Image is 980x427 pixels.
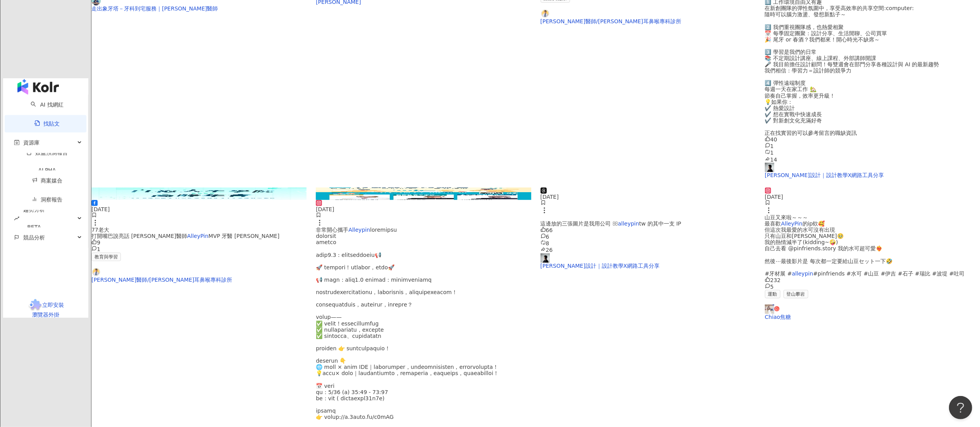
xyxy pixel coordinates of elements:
span: 的ip欸🥰 但這次我最愛的水可沒有出現 只有山豆和[PERSON_NAME]🥹 我的熱情減半了(kidding~🤪) 自己去看 @pinfriends.story 我的水可超可愛❤️‍🔥 然後⋯... [765,220,892,277]
img: post-image [316,188,531,200]
mark: AlleyPin [187,233,208,239]
div: 1 [91,246,307,252]
div: 232 [765,277,980,283]
div: [DATE] [316,206,531,212]
a: KOL Avatar[PERSON_NAME]設計｜設計教學X網路工具分享 [541,253,756,269]
span: 󠀠󠀠 這邊放的三張圖片是我用公司  [541,220,618,227]
mark: Alleypin [348,227,370,233]
a: 商案媒合 [32,177,63,184]
a: 效益預測報告ALPHA [14,150,80,179]
img: post-image [91,188,307,200]
a: KOL Avatar[PERSON_NAME]醫師/[PERSON_NAME]耳鼻喉專科診所 [91,267,307,283]
img: KOL Avatar [765,305,774,314]
span: 運動 [765,290,780,298]
a: KOL Avatar[PERSON_NAME]醫師/[PERSON_NAME]耳鼻喉專科診所 [541,9,756,24]
span: 教育與學習 [91,253,121,261]
span: rise [14,216,19,221]
span: tw 的其中一支 IP [639,220,681,227]
div: 5 [765,283,980,290]
img: chrome extension [28,299,43,312]
a: 洞察報告 [32,196,63,203]
div: [DATE] [765,194,980,200]
span: 登山攀岩 [784,290,808,298]
div: BETA [23,219,45,236]
div: 26 [541,246,756,253]
img: KOL Avatar [91,267,101,277]
mark: alleypin [792,270,813,277]
span: MVP 牙醫 [PERSON_NAME] [208,233,279,239]
iframe: Help Scout Beacon - Open [949,396,972,419]
div: 1 [765,143,980,149]
span: 非常開心攜手 [316,227,348,233]
div: 1 [765,149,980,156]
span: #pinfriends #水可 #山豆 #伊吉 #石子 #瑞比 #波堤 #吐司 [813,270,965,277]
a: KOL AvatarChiao焦糖 [765,305,980,320]
span: 競品分析 [23,229,45,246]
img: KOL Avatar [541,253,550,263]
span: 77老大 打開嘴巴說亮話 [PERSON_NAME]醫師 [91,227,187,239]
mark: alleypin [618,220,639,227]
a: 找貼文 [34,121,60,127]
a: searchAI 找網紅 [31,102,63,108]
span: 山豆又來啦～～～ 最喜歡 [765,214,808,227]
div: [DATE] [541,194,756,200]
img: logo [17,79,59,95]
a: KOL Avatar[PERSON_NAME]設計｜設計教學X網路工具分享 [765,163,980,178]
div: 8 [541,240,756,246]
span: 立即安裝 瀏覽器外掛 [32,302,64,318]
img: KOL Avatar [541,9,550,18]
mark: AlleyPin [781,220,803,227]
div: [DATE] [91,206,307,212]
a: chrome extension立即安裝 瀏覽器外掛 [3,299,88,318]
div: 9 [91,239,307,246]
div: post-image商業合作 [316,188,531,200]
span: 資源庫 [23,134,40,152]
span: 趨勢分析 [23,201,45,236]
div: post-image商業合作 [91,188,307,200]
img: KOL Avatar [765,163,774,172]
div: 6 [541,233,756,240]
div: 14 [765,156,980,163]
div: 66 [541,227,756,233]
div: 40 [765,136,980,143]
